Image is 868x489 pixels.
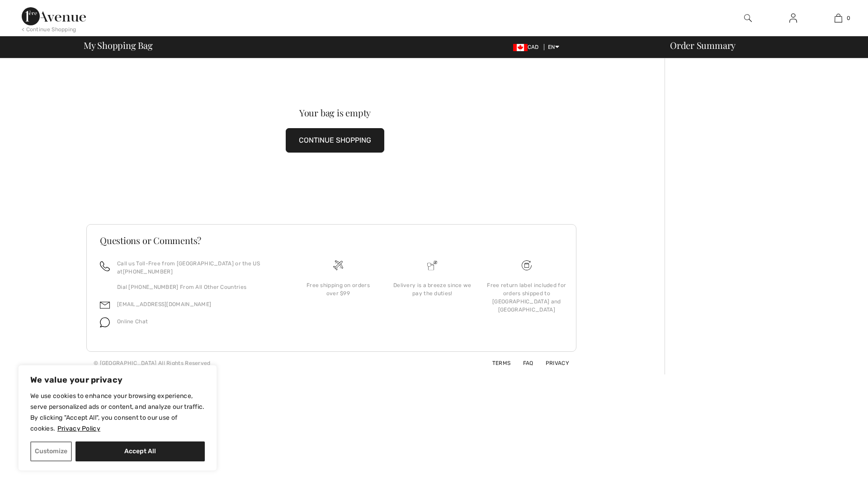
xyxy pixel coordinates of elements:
button: Customize [30,441,72,461]
div: © [GEOGRAPHIC_DATA] All Rights Reserved [94,359,211,367]
img: Free shipping on orders over $99 [522,260,532,270]
a: Sign In [782,13,804,24]
div: Free shipping on orders over $99 [298,281,378,297]
a: [EMAIL_ADDRESS][DOMAIN_NAME] [117,301,211,307]
p: Call us Toll-Free from [GEOGRAPHIC_DATA] or the US at [117,259,280,276]
div: < Continue Shopping [22,25,76,34]
img: 1ère Avenue [22,7,86,25]
div: Delivery is a breeze since we pay the duties! [392,281,472,297]
a: Privacy [535,360,569,366]
img: search the website [744,13,752,24]
span: 0 [847,14,850,22]
a: 0 [816,13,860,24]
img: Delivery is a breeze since we pay the duties! [427,260,437,270]
p: We value your privacy [30,374,205,385]
img: chat [100,317,110,327]
p: Dial [PHONE_NUMBER] From All Other Countries [117,283,280,291]
img: Free shipping on orders over $99 [333,260,343,270]
span: Online Chat [117,318,148,325]
button: Accept All [75,441,205,461]
button: CONTINUE SHOPPING [286,128,384,153]
img: email [100,300,110,310]
img: My Info [789,13,797,24]
p: We use cookies to enhance your browsing experience, serve personalized ads or content, and analyz... [30,391,205,434]
div: Order Summary [659,41,863,50]
span: CAD [513,44,542,50]
div: We value your privacy [18,365,217,471]
span: EN [548,44,559,50]
a: Privacy Policy [57,424,101,433]
h3: Questions or Comments? [100,236,563,245]
span: My Shopping Bag [84,41,153,50]
div: Free return label included for orders shipped to [GEOGRAPHIC_DATA] and [GEOGRAPHIC_DATA] [487,281,566,314]
img: My Bag [835,13,842,24]
a: Terms [481,360,511,366]
img: call [100,261,110,271]
img: Canadian Dollar [513,44,528,51]
a: [PHONE_NUMBER] [123,268,173,275]
div: Your bag is empty [111,108,559,117]
a: FAQ [512,360,533,366]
